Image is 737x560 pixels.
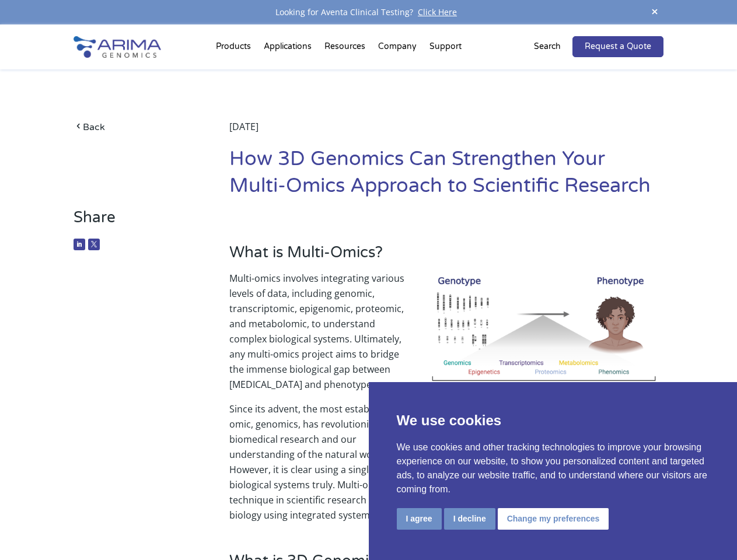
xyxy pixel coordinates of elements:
div: Looking for Aventa Clinical Testing? [74,5,663,20]
p: Search [534,39,561,54]
button: I agree [397,508,442,530]
p: Multi-omics involves integrating various levels of data, including genomic, transcriptomic, epige... [229,271,663,401]
div: [DATE] [229,119,663,146]
a: Request a Quote [572,36,663,57]
h3: What is Multi-Omics? [229,243,663,271]
a: Back [74,119,197,135]
img: Arima-Genomics-logo [74,36,161,58]
button: I decline [444,508,495,530]
a: Click Here [413,6,462,17]
h1: How 3D Genomics Can Strengthen Your Multi-Omics Approach to Scientific Research [229,146,663,208]
p: We use cookies and other tracking technologies to improve your browsing experience on our website... [397,440,710,496]
p: We use cookies [397,410,710,431]
h3: Share [74,208,197,236]
p: Since its advent, the most established omic, genomics, has revolutionized biomedical research and... [229,401,663,523]
button: Change my preferences [498,508,609,530]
